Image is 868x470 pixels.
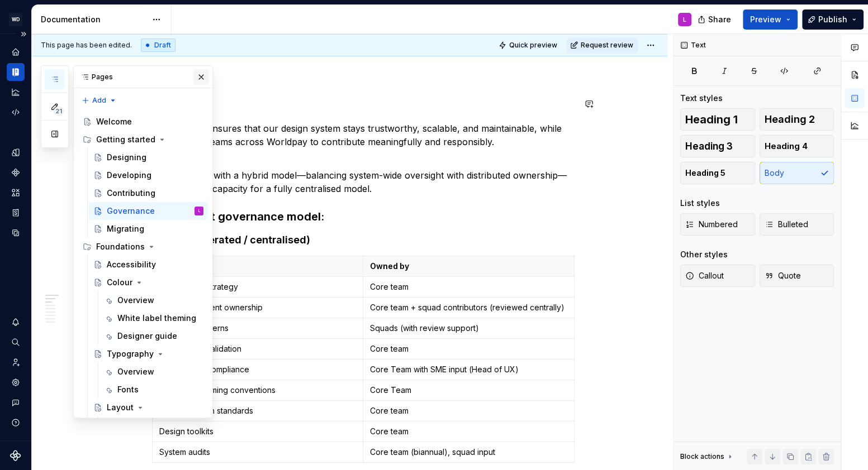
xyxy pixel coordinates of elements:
button: Share [692,9,738,30]
p: Design toolkits [159,426,356,437]
p: Accessibility compliance [159,364,356,375]
a: Layout [89,399,208,416]
a: Code automation [7,103,25,121]
button: Contact support [7,394,25,411]
div: Draft [141,39,176,52]
a: Assets [7,184,25,202]
div: Overview [117,295,154,306]
div: Other styles [680,249,728,260]
button: Publish [802,9,864,30]
p: Token and naming conventions [159,385,356,396]
button: Quote [760,265,834,287]
span: Publish [818,14,847,25]
div: Colour [107,277,132,288]
button: Preview [743,9,798,30]
p: Core team [370,426,567,437]
a: Contributing [89,184,208,202]
div: Designing [107,152,146,163]
div: Overview [117,366,154,377]
span: This page has been edited. [41,41,132,50]
a: Invite team [7,353,25,371]
div: Pages [74,66,212,88]
div: Contributing [107,188,155,199]
p: Core Team with SME input (Head of UX) [370,364,567,375]
div: L [683,15,686,24]
a: Migrating [89,220,208,238]
a: Data sources [7,224,25,242]
div: White label theming [117,313,196,324]
a: Design tokens [7,143,25,161]
div: Layout [107,402,134,413]
div: Getting started [96,134,155,145]
span: Callout [685,270,724,281]
div: Analytics [7,83,25,101]
span: Add [92,96,106,105]
p: Documentation standards [159,405,356,416]
p: Domain UI patterns [159,323,356,334]
a: Designing [89,148,208,166]
span: Numbered [685,219,738,230]
div: Foundations [96,241,145,252]
a: Overview [99,291,208,309]
p: We’re starting with a hybrid model—balancing system-wide oversight with distributed ownership—unt... [152,155,575,195]
div: Accessibility [107,259,156,270]
button: Bulleted [760,213,834,236]
a: Components [7,164,25,181]
a: Accessibility [89,256,208,274]
span: Preview [750,14,781,25]
div: Designer guide [117,330,177,342]
a: Typography [89,345,208,363]
p: Core Team [370,385,567,396]
div: Developing [107,170,151,181]
div: Fonts [117,384,139,395]
p: Core team + squad contributors (reviewed centrally) [370,302,567,313]
a: Supernova Logo [10,450,21,461]
button: Heading 5 [680,162,755,184]
strong: Owned by [370,261,409,271]
p: System audits [159,447,356,458]
div: WD [9,13,22,26]
a: White label theming [99,309,208,327]
p: Core team [370,281,567,292]
span: Quick preview [509,41,557,50]
span: Heading 3 [685,141,733,152]
div: Governance [107,205,155,217]
p: Core component ownership [159,302,356,313]
div: Block actions [680,452,724,461]
button: Add [78,93,120,108]
a: Settings [7,373,25,391]
button: Heading 1 [680,108,755,131]
a: Developing [89,166,208,184]
a: Home [7,43,25,61]
div: Foundations [78,238,208,256]
div: List styles [680,198,720,209]
a: Storybook stories [7,204,25,222]
a: GovernanceL [89,202,208,220]
span: Quote [765,270,801,281]
a: Welcome [78,113,208,131]
p: Governance ensures that our design system stays trustworthy, scalable, and maintainable, while em... [152,122,575,148]
p: Core system strategy [159,281,356,292]
p: Squads (with review support) [370,323,567,334]
button: Heading 3 [680,135,755,157]
span: 21 [54,107,64,116]
a: Fonts [99,381,208,399]
button: Heading 2 [760,108,834,131]
span: Heading 5 [685,167,725,179]
a: Documentation [7,63,25,81]
button: Request review [567,37,638,53]
button: Search ⌘K [7,333,25,351]
button: Callout [680,265,755,287]
button: Expand sidebar [16,26,31,42]
div: Getting started [78,131,208,148]
a: Designer guide [99,327,208,345]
